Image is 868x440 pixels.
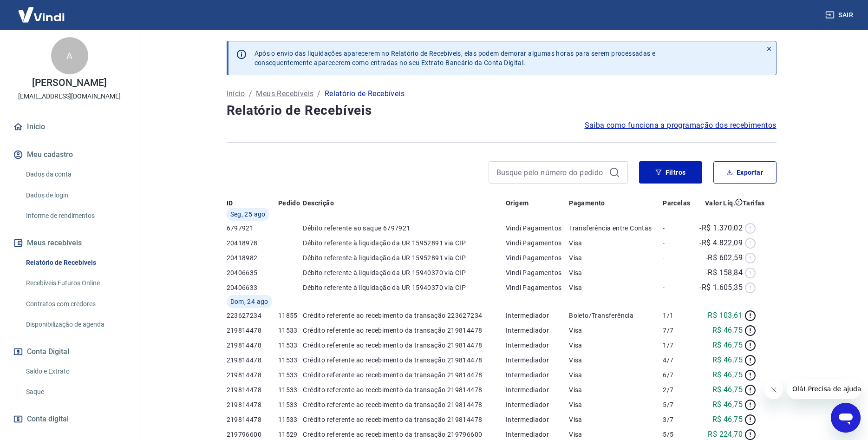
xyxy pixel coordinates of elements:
[506,430,569,439] p: Intermediador
[663,355,694,365] p: 4/7
[227,198,233,208] p: ID
[278,400,303,409] p: 11533
[569,341,663,350] p: Visa
[712,414,743,425] p: R$ 46,75
[506,370,569,380] p: Intermediador
[255,49,656,67] p: Após o envio das liquidações aparecerem no Relatório de Recebíveis, elas podem demorar algumas ho...
[569,430,663,439] p: Visa
[708,310,743,321] p: R$ 103,61
[227,283,278,292] p: 20406633
[506,253,569,263] p: Vindi Pagamentos
[699,223,743,234] p: -R$ 1.370,02
[506,415,569,424] p: Intermediador
[303,341,506,350] p: Crédito referente ao recebimento da transação 219814478
[569,253,663,263] p: Visa
[663,311,694,320] p: 1/1
[663,370,694,380] p: 6/7
[506,268,569,277] p: Vindi Pagamentos
[6,7,78,14] span: Olá! Precisa de ajuda?
[249,88,252,99] p: /
[32,78,106,88] p: [PERSON_NAME]
[227,370,278,380] p: 219814478
[712,340,743,351] p: R$ 46,75
[22,253,128,272] a: Relatório de Recebíveis
[506,385,569,394] p: Intermediador
[663,238,694,248] p: -
[278,326,303,335] p: 11533
[569,326,663,335] p: Visa
[303,253,506,263] p: Débito referente à liquidação da UR 15952891 via CIP
[787,379,861,399] iframe: Mensagem da empresa
[831,403,861,433] iframe: Botão para abrir a janela de mensagens
[663,430,694,439] p: 5/5
[227,223,278,233] p: 6797921
[663,268,694,277] p: -
[569,223,663,233] p: Transferência entre Contas
[706,252,743,263] p: -R$ 602,59
[663,283,694,292] p: -
[227,88,245,99] a: Início
[27,413,69,426] span: Conta digital
[506,355,569,365] p: Intermediador
[325,88,405,99] p: Relatório de Recebíveis
[227,268,278,277] p: 20406635
[22,382,128,401] a: Saque
[663,253,694,263] p: -
[823,7,857,24] button: Sair
[569,385,663,394] p: Visa
[705,198,735,208] p: Valor Líq.
[51,37,88,74] div: A
[278,415,303,424] p: 11533
[303,430,506,439] p: Crédito referente ao recebimento da transação 219796600
[569,198,605,208] p: Pagamento
[706,267,743,278] p: -R$ 158,84
[585,120,777,131] a: Saiba como funciona a programação dos recebimentos
[11,233,128,253] button: Meus recebíveis
[278,355,303,365] p: 11533
[278,311,303,320] p: 11855
[663,223,694,233] p: -
[303,198,334,208] p: Descrição
[743,198,765,208] p: Tarifas
[317,88,320,99] p: /
[639,161,702,184] button: Filtros
[506,238,569,248] p: Vindi Pagamentos
[303,283,506,292] p: Débito referente à liquidação da UR 15940370 via CIP
[22,165,128,184] a: Dados da conta
[303,268,506,277] p: Débito referente à liquidação da UR 15940370 via CIP
[11,409,128,429] a: Conta digital
[663,415,694,424] p: 3/7
[496,165,605,179] input: Busque pelo número do pedido
[663,198,690,208] p: Parcelas
[303,385,506,394] p: Crédito referente ao recebimento da transação 219814478
[303,311,506,320] p: Crédito referente ao recebimento da transação 223627234
[712,384,743,395] p: R$ 46,75
[712,355,743,366] p: R$ 46,75
[569,370,663,380] p: Visa
[506,326,569,335] p: Intermediador
[506,223,569,233] p: Vindi Pagamentos
[278,385,303,394] p: 11533
[227,385,278,394] p: 219814478
[22,295,128,314] a: Contratos com credores
[708,429,743,440] p: R$ 224,70
[303,326,506,335] p: Crédito referente ao recebimento da transação 219814478
[227,238,278,248] p: 20418978
[303,238,506,248] p: Débito referente à liquidação da UR 15952891 via CIP
[230,297,268,306] span: Dom, 24 ago
[18,92,121,101] p: [EMAIL_ADDRESS][DOMAIN_NAME]
[22,362,128,381] a: Saldo e Extrato
[663,341,694,350] p: 1/7
[227,430,278,439] p: 219796600
[712,399,743,410] p: R$ 46,75
[506,283,569,292] p: Vindi Pagamentos
[303,223,506,233] p: Débito referente ao saque 6797921
[506,311,569,320] p: Intermediador
[256,88,313,99] a: Meus Recebíveis
[506,341,569,350] p: Intermediador
[699,237,743,249] p: -R$ 4.822,09
[569,238,663,248] p: Visa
